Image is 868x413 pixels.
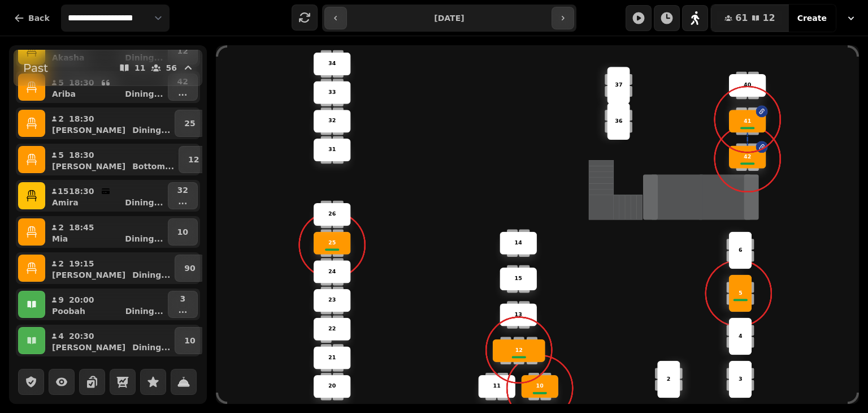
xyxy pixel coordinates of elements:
[177,184,188,196] p: 32
[69,186,94,197] p: 18:30
[47,182,166,209] button: 1518:30AmiraDining...
[178,293,187,304] p: 3
[69,258,94,269] p: 19:15
[47,327,172,354] button: 420:30[PERSON_NAME]Dining...
[47,110,172,137] button: 218:30[PERSON_NAME]Dining...
[711,5,789,32] button: 6112
[744,81,751,89] p: 40
[47,146,176,173] button: 518:30[PERSON_NAME]Bottom...
[69,149,94,161] p: 18:30
[52,342,125,353] p: [PERSON_NAME]
[744,117,751,125] p: 41
[52,124,125,136] p: [PERSON_NAME]
[328,239,336,247] p: 25
[328,210,336,218] p: 26
[168,74,198,101] button: 42...
[58,186,64,197] p: 15
[735,14,748,23] span: 61
[132,124,170,136] p: Dining ...
[179,146,209,173] button: 12
[175,255,205,282] button: 90
[125,233,163,244] p: Dining ...
[184,335,195,346] p: 10
[739,332,743,340] p: 4
[328,296,336,304] p: 23
[125,88,163,100] p: Dining ...
[515,347,523,355] p: 12
[58,222,64,233] p: 2
[328,117,336,125] p: 32
[178,304,187,316] p: ...
[166,64,177,72] p: 56
[58,294,64,306] p: 9
[184,118,195,129] p: 25
[328,325,336,333] p: 22
[788,5,836,32] button: Create
[69,330,94,342] p: 20:30
[125,197,163,208] p: Dining ...
[328,88,336,96] p: 33
[28,14,50,22] span: Back
[328,60,336,68] p: 34
[168,182,198,209] button: 32...
[69,113,94,124] p: 18:30
[47,291,166,318] button: 920:00PoobahDining...
[762,14,775,23] span: 12
[615,117,622,125] p: 36
[14,50,202,86] button: Past1156
[744,153,751,161] p: 42
[69,294,94,306] p: 20:00
[58,113,64,124] p: 2
[52,197,79,208] p: Amira
[58,258,64,269] p: 2
[132,161,174,172] p: Bottom ...
[328,382,336,390] p: 20
[536,382,544,390] p: 10
[52,161,125,172] p: [PERSON_NAME]
[132,342,170,353] p: Dining ...
[177,196,188,207] p: ...
[328,268,336,276] p: 24
[47,74,166,101] button: 518:30AribaDining...
[667,375,671,383] p: 2
[125,306,163,317] p: Dining ...
[132,269,170,281] p: Dining ...
[134,64,145,72] p: 11
[328,146,336,154] p: 31
[188,154,199,165] p: 12
[515,275,522,283] p: 15
[177,87,188,98] p: ...
[739,289,743,297] p: 5
[177,226,188,238] p: 10
[58,330,64,342] p: 4
[168,291,198,318] button: 3...
[168,218,198,246] button: 10
[515,311,522,319] p: 13
[58,149,64,161] p: 5
[615,81,622,89] p: 37
[5,5,59,32] button: Back
[175,110,205,137] button: 25
[47,255,172,282] button: 219:15[PERSON_NAME]Dining...
[23,60,48,76] h2: Past
[797,14,827,22] span: Create
[493,382,501,390] p: 11
[739,246,743,254] p: 6
[69,222,94,233] p: 18:45
[184,263,195,274] p: 90
[52,233,68,244] p: Mia
[328,354,336,362] p: 21
[52,88,76,100] p: Ariba
[47,218,166,246] button: 218:45MiaDining...
[175,327,205,354] button: 10
[52,306,85,317] p: Poobah
[52,269,125,281] p: [PERSON_NAME]
[739,375,743,383] p: 3
[515,239,522,247] p: 14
